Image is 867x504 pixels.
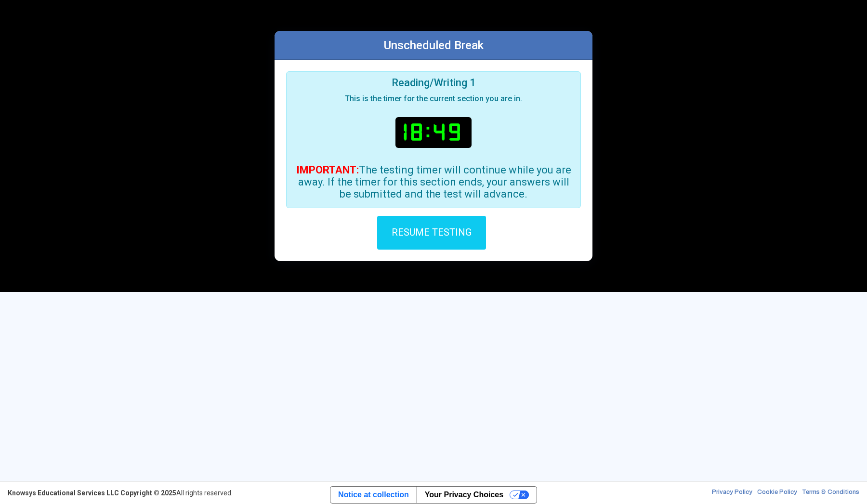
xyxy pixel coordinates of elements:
button: Your Privacy Choices [417,487,537,503]
label: Unscheduled Break [384,39,484,52]
label: Reading/Writing 1 [294,80,573,86]
button: RESUME TESTING [377,216,486,250]
div: The testing timer will continue while you are away. If the timer for this section ends, your answ... [294,164,573,200]
strong: Knowsys Educational Services LLC Copyright © 2025 [8,489,176,497]
a: Cookie Policy [757,488,797,498]
a: Notice at collection [330,487,417,503]
b: 18:49 [395,117,472,148]
div: All rights reserved. [8,488,233,498]
span: IMPORTANT: [296,164,359,176]
a: Privacy Policy [712,488,752,498]
p: This is the timer for the current section you are in. [294,94,573,104]
span: RESUME TESTING [392,226,472,238]
a: Terms & Conditions [802,488,859,498]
